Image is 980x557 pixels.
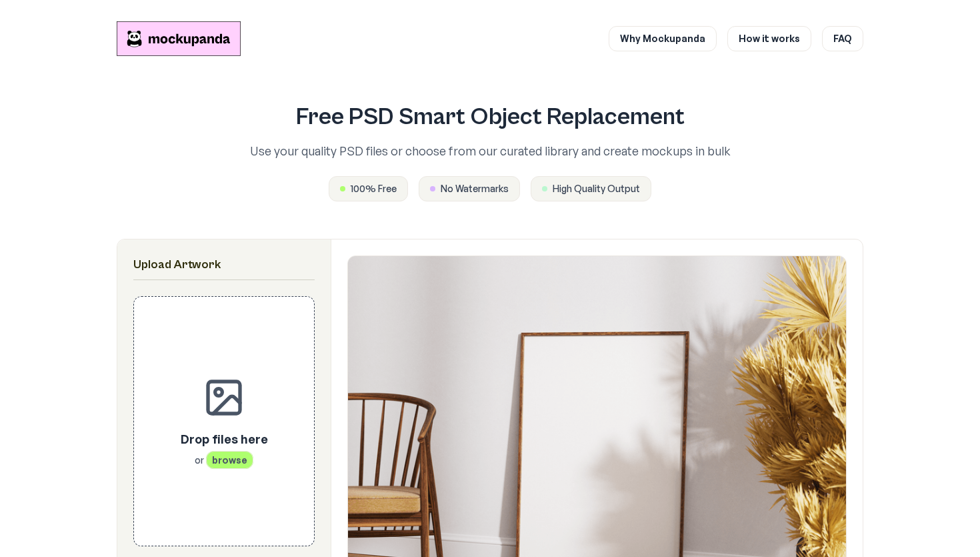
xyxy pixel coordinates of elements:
[822,26,863,51] a: FAQ
[441,182,509,195] span: No Watermarks
[727,26,811,51] a: How it works
[117,21,241,56] img: Mockupanda
[181,454,268,467] p: or
[609,26,717,51] a: Why Mockupanda
[553,182,640,195] span: High Quality Output
[181,430,268,448] p: Drop files here
[117,21,241,56] a: Mockupanda home
[351,182,397,195] span: 100% Free
[191,141,789,160] p: Use your quality PSD files or choose from our curated library and create mockups in bulk
[191,104,789,131] h1: Free PSD Smart Object Replacement
[206,451,253,469] span: browse
[133,255,315,274] h2: Upload Artwork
